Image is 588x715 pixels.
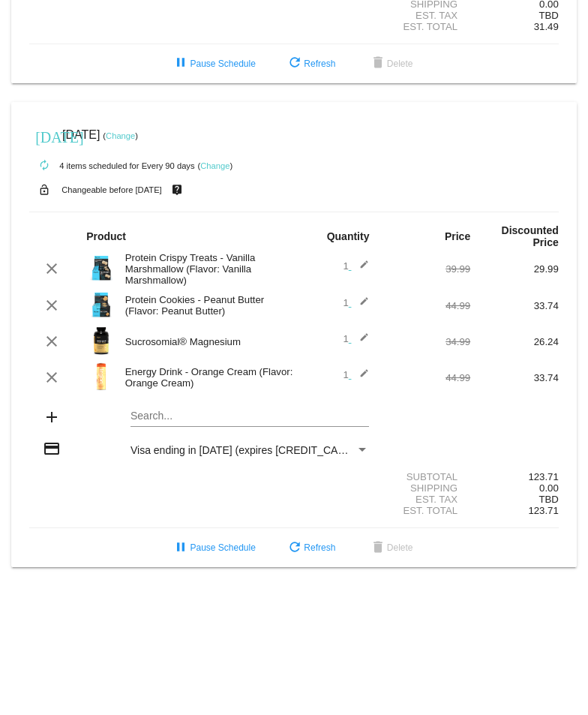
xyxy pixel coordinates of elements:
[286,59,335,69] span: Refresh
[286,542,335,553] span: Refresh
[200,161,229,170] a: Change
[43,332,61,350] mat-icon: clear
[168,180,186,200] mat-icon: live_help
[43,368,61,386] mat-icon: clear
[382,494,471,505] div: Est. Tax
[106,131,135,140] a: Change
[103,131,138,140] small: ( )
[351,260,369,278] mat-icon: edit
[118,252,294,286] div: Protein Crispy Treats - Vanilla Marshmallow (Flavor: Vanilla Marshmallow)
[286,55,304,73] mat-icon: refresh
[86,326,116,356] img: magnesium-carousel-1.png
[172,59,255,69] span: Pause Schedule
[29,161,194,170] small: 4 items scheduled for Every 90 days
[382,471,471,482] div: Subtotal
[172,55,190,73] mat-icon: pause
[470,471,559,482] div: 123.71
[470,336,559,347] div: 26.24
[343,260,369,272] span: 1
[538,494,558,505] span: TBD
[369,59,413,69] span: Delete
[539,482,559,494] span: 0.00
[369,539,387,557] mat-icon: delete
[61,185,162,194] small: Changeable before [DATE]
[382,21,471,32] div: Est. Total
[286,539,304,557] mat-icon: refresh
[382,482,471,494] div: Shipping
[470,300,559,311] div: 33.74
[197,161,232,170] small: ( )
[327,230,370,242] strong: Quantity
[86,230,126,242] strong: Product
[43,408,61,426] mat-icon: add
[470,263,559,275] div: 29.99
[382,505,471,516] div: Est. Total
[534,21,559,32] span: 31.49
[369,542,413,553] span: Delete
[502,224,559,248] strong: Discounted Price
[43,260,61,278] mat-icon: clear
[445,230,470,242] strong: Price
[86,290,116,320] img: Protein-Cookie-box-PB-1000x1000-1-Roman-Berezecky.png
[172,539,190,557] mat-icon: pause
[35,157,53,175] mat-icon: autorenew
[382,263,471,275] div: 39.99
[470,372,559,383] div: 33.74
[369,55,387,73] mat-icon: delete
[35,127,53,145] mat-icon: [DATE]
[35,180,53,200] mat-icon: lock_open
[538,10,558,21] span: TBD
[86,253,116,283] img: Crispy-Treat-Box-1000x1000-1.png
[382,10,471,21] div: Est. Tax
[43,440,61,458] mat-icon: credit_card
[86,362,116,392] img: Image-1-Orange-Creamsicle-1000x1000-1.png
[172,542,255,553] span: Pause Schedule
[43,296,61,314] mat-icon: clear
[528,505,558,516] span: 123.71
